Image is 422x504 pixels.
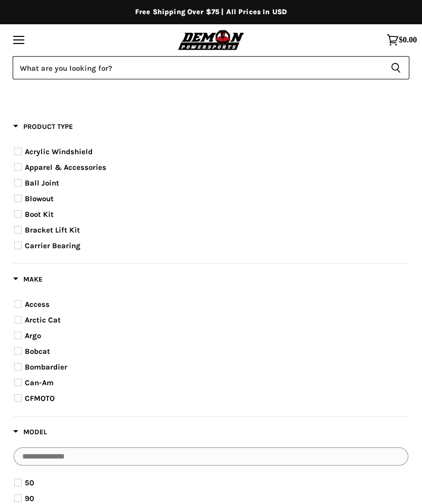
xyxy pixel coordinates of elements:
[25,147,93,156] span: Acrylic Windshield
[25,394,55,403] span: CFMOTO
[25,315,61,325] span: Arctic Cat
[13,122,73,131] span: Product Type
[25,300,50,309] span: Access
[25,331,41,340] span: Argo
[25,362,67,372] span: Bombardier
[14,447,408,466] input: Search Options
[25,225,80,235] span: Bracket Lift Kit
[25,210,54,219] span: Boot Kit
[13,56,383,79] input: Search
[13,56,409,79] form: Product
[25,347,50,356] span: Bobcat
[25,178,59,188] span: Ball Joint
[25,478,34,487] span: 50
[382,29,422,51] a: $0.00
[25,163,106,172] span: Apparel & Accessories
[13,275,43,284] span: Make
[25,241,80,250] span: Carrier Bearing
[176,28,246,51] img: Demon Powersports
[13,428,47,436] span: Model
[13,274,43,287] button: Filter by Make
[13,122,73,134] button: Filter by Product Type
[25,194,54,203] span: Blowout
[399,35,417,44] span: $0.00
[13,427,47,440] button: Filter by Model
[383,56,409,79] button: Search
[25,494,34,503] span: 90
[25,378,54,387] span: Can-Am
